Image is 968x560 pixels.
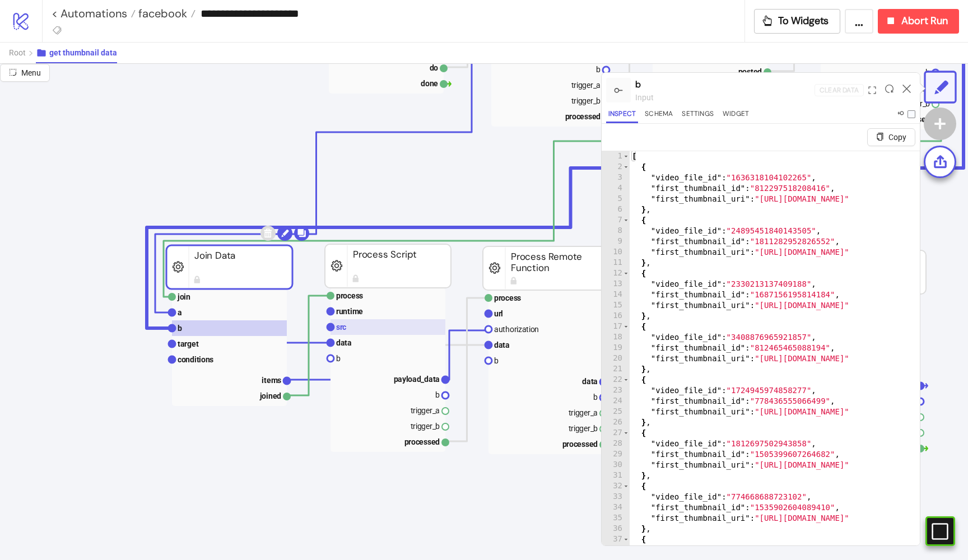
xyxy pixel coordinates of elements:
[336,307,363,316] text: runtime
[494,325,539,334] text: authorization
[262,376,281,385] text: items
[49,48,117,57] span: get thumbnail data
[602,353,630,364] div: 20
[336,354,341,363] text: b
[494,293,521,302] text: process
[623,481,629,492] span: Toggle code folding, rows 32 through 36
[602,534,630,545] div: 37
[494,340,510,349] text: data
[876,133,884,141] span: copy
[602,247,630,258] div: 10
[602,502,630,513] div: 34
[623,151,629,162] span: Toggle code folding, rows 1 through 42
[602,481,630,492] div: 32
[868,86,876,94] span: expand
[596,65,601,74] text: b
[602,407,630,417] div: 25
[623,268,629,279] span: Toggle code folding, rows 12 through 16
[602,236,630,247] div: 9
[602,268,630,279] div: 12
[602,492,630,502] div: 33
[178,355,213,364] text: conditions
[754,9,841,34] button: To Widgets
[336,338,352,347] text: data
[602,343,630,353] div: 19
[606,108,638,123] button: Inspect
[602,162,630,172] div: 2
[602,428,630,438] div: 27
[623,321,629,332] span: Toggle code folding, rows 17 through 21
[593,393,598,402] text: b
[602,524,630,534] div: 36
[623,215,629,226] span: Toggle code folding, rows 7 through 11
[9,68,17,76] span: radius-bottomright
[9,43,36,63] button: Root
[136,8,196,19] a: facebook
[602,545,630,556] div: 38
[602,513,630,524] div: 35
[643,108,675,123] button: Schema
[623,162,629,172] span: Toggle code folding, rows 2 through 6
[680,108,716,123] button: Settings
[602,385,630,396] div: 23
[925,68,930,77] text: b
[602,438,630,449] div: 28
[602,417,630,428] div: 26
[778,15,829,27] span: To Widgets
[602,311,630,321] div: 16
[878,9,959,34] button: Abort Run
[52,8,136,19] a: < Automations
[602,151,630,162] div: 1
[720,108,751,123] button: Widget
[36,43,117,63] button: get thumbnail data
[901,15,948,27] span: Abort Run
[9,48,26,57] span: Root
[623,428,629,438] span: Toggle code folding, rows 27 through 31
[602,226,630,236] div: 8
[602,470,630,481] div: 31
[602,460,630,470] div: 30
[136,6,187,21] span: facebook
[602,375,630,385] div: 22
[602,215,630,226] div: 7
[602,183,630,194] div: 4
[394,375,440,384] text: payload_data
[845,9,873,34] button: ...
[888,133,906,142] span: Copy
[602,332,630,343] div: 18
[494,356,499,365] text: b
[867,128,915,146] button: Copy
[623,375,629,385] span: Toggle code folding, rows 22 through 26
[602,321,630,332] div: 17
[635,77,815,91] div: b
[336,323,346,332] text: src
[494,309,503,318] text: url
[602,194,630,204] div: 5
[336,291,363,300] text: process
[602,449,630,460] div: 29
[602,290,630,300] div: 14
[582,377,598,386] text: data
[21,68,41,77] span: Menu
[602,396,630,407] div: 24
[178,324,182,333] text: b
[602,258,630,268] div: 11
[635,91,815,104] div: input
[623,534,629,545] span: Toggle code folding, rows 37 through 41
[178,308,182,317] text: a
[602,364,630,375] div: 21
[435,390,440,399] text: b
[602,204,630,215] div: 6
[178,339,199,348] text: target
[602,172,630,183] div: 3
[602,279,630,290] div: 13
[602,300,630,311] div: 15
[177,292,190,301] text: join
